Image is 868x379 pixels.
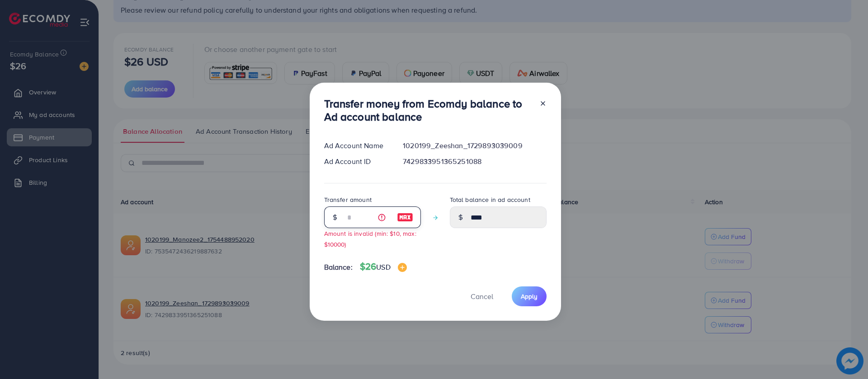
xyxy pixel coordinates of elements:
[360,261,407,272] h4: $26
[396,156,553,167] div: 7429833951365251088
[521,292,538,301] span: Apply
[512,286,547,306] button: Apply
[450,195,530,204] label: Total balance in ad account
[317,140,396,151] div: Ad Account Name
[317,156,396,167] div: Ad Account ID
[376,262,390,272] span: USD
[397,212,413,223] img: image
[396,140,553,151] div: 1020199_Zeeshan_1729893039009
[459,286,505,306] button: Cancel
[471,291,493,301] span: Cancel
[324,229,416,248] small: Amount is invalid (min: $10, max: $10000)
[324,97,532,123] h3: Transfer money from Ecomdy balance to Ad account balance
[324,195,372,204] label: Transfer amount
[324,262,353,272] span: Balance:
[398,263,407,272] img: image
